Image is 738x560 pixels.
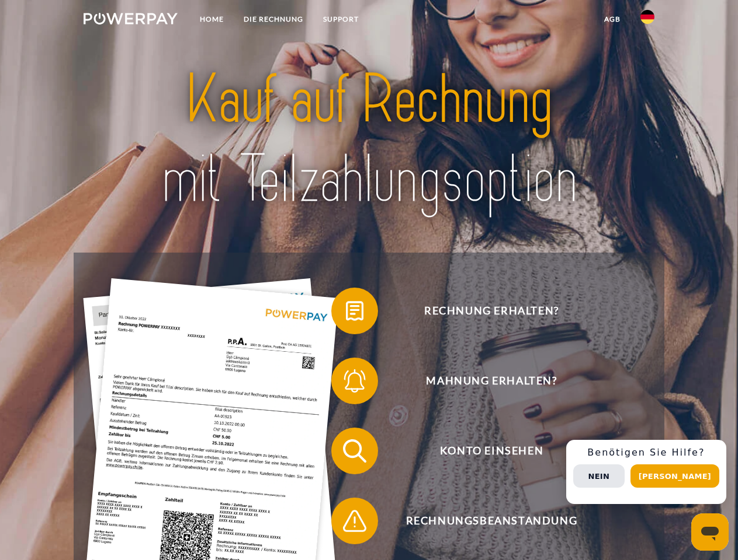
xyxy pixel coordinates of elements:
img: title-powerpay_de.svg [112,56,626,223]
a: SUPPORT [313,9,369,30]
button: Mahnung erhalten? [331,358,635,404]
button: [PERSON_NAME] [630,464,719,488]
img: qb_bill.svg [340,296,369,325]
a: agb [594,9,630,30]
button: Rechnung erhalten? [331,288,635,334]
button: Nein [573,464,625,488]
span: Rechnung erhalten? [348,288,635,334]
a: DIE RECHNUNG [234,9,313,30]
span: Mahnung erhalten? [348,358,635,404]
img: qb_warning.svg [340,506,369,535]
img: qb_search.svg [340,436,369,466]
button: Rechnungsbeanstandung [331,498,635,544]
h3: Benötigen Sie Hilfe? [573,447,719,459]
img: qb_bell.svg [340,366,369,395]
iframe: Schaltfläche zum Öffnen des Messaging-Fensters [691,513,729,551]
span: Konto einsehen [348,428,635,474]
a: Home [190,9,234,30]
span: Rechnungsbeanstandung [348,498,635,544]
img: de [640,10,654,24]
div: Schnellhilfe [566,440,726,504]
img: logo-powerpay-white.svg [84,13,178,24]
button: Konto einsehen [331,428,635,474]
